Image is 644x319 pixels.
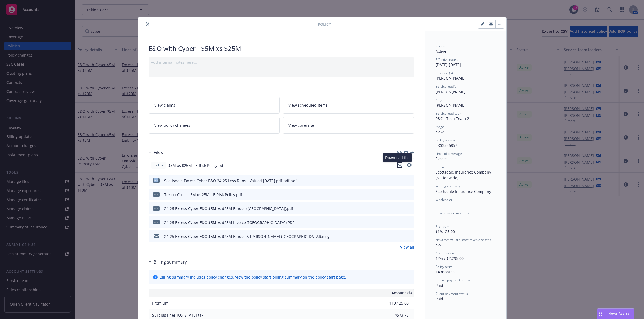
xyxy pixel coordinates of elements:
div: 24-25 Excess Cyber E&O $5M xs $25M Binder ([GEOGRAPHIC_DATA]).pdf [164,206,293,211]
div: Add internal notes here... [151,59,412,65]
span: AC(s) [436,98,444,102]
input: 0.00 [377,299,412,307]
button: download file [397,162,402,168]
a: View claims [149,97,280,114]
button: download file [398,178,403,183]
span: Surplus lines [US_STATE] tax [152,313,203,318]
button: preview file [407,163,412,167]
span: pdf [153,178,160,182]
span: View claims [154,102,175,108]
span: Lines of coverage [436,151,462,156]
div: E&O with Cyber - $5M xs $25M [149,44,414,53]
span: Policy number [436,138,457,142]
button: download file [397,162,402,168]
span: Active [436,49,446,54]
span: Carrier [436,165,446,169]
div: Tekion Corp. - 5M xs 25M - E-Risk Policy.pdf [164,192,242,197]
div: Billing summary [149,258,187,265]
div: Drag to move [597,309,604,319]
span: Service lead(s) [436,84,458,89]
span: Paid [436,296,443,301]
span: Nova Assist [608,311,630,316]
span: Scottsdale Insurance Company (Nationwide) [436,170,492,180]
span: Premium [152,301,169,306]
h3: Files [153,149,163,156]
span: - [436,202,437,207]
span: pdf [153,206,160,210]
span: Status [436,44,445,48]
button: preview file [407,192,412,197]
span: PDF [153,220,160,224]
span: Client payment status [436,291,468,296]
a: View scheduled items [283,97,414,114]
span: Amount ($) [391,290,412,296]
span: View policy changes [154,122,190,128]
button: download file [398,206,403,211]
div: Download file [383,153,412,162]
span: P&C - Tech Team 2 [436,116,469,121]
button: preview file [407,178,412,183]
span: Commission [436,251,454,256]
span: [PERSON_NAME] [436,103,466,108]
a: policy start page [315,275,345,280]
div: Billing summary includes policy changes. View the policy start billing summary on the . [160,274,346,280]
span: Writing company [436,184,461,188]
span: EKS3536857 [436,143,457,148]
span: New [436,129,444,134]
span: Program administrator [436,211,470,215]
a: View coverage [283,117,414,134]
span: Paid [436,283,443,288]
span: pdf [153,192,160,196]
span: View scheduled items [288,102,328,108]
span: No [436,242,441,247]
span: Carrier payment status [436,278,470,282]
button: preview file [407,234,412,239]
span: Producer(s) [436,71,453,75]
span: View coverage [288,122,314,128]
span: Policy term [436,264,452,269]
span: Effective dates [436,57,458,62]
span: Scottsdale Insurance Company [436,189,491,194]
div: Files [149,149,163,156]
span: Premium [436,224,449,229]
button: download file [398,220,403,225]
div: 24-25 Excess Cyber E&O $5M xs $25M Invoice ([GEOGRAPHIC_DATA]).PDF [164,220,294,225]
span: Newfront will file state taxes and fees [436,238,491,242]
button: close [144,21,151,27]
span: Policy [153,163,164,168]
span: Stage [436,125,444,129]
button: Nova Assist [597,308,634,319]
button: preview file [407,220,412,225]
a: View all [400,244,414,250]
span: $5M xs $25M - E-Risk Policy.pdf [168,163,225,168]
h3: Billing summary [153,258,187,265]
span: Policy [318,21,331,27]
div: 24-25 Excess Cyber E&O $5M xs $25M Binder & [PERSON_NAME] ([GEOGRAPHIC_DATA]).msg [164,234,330,239]
span: [PERSON_NAME] [436,89,466,94]
div: [DATE] - [DATE] [436,57,496,67]
span: [PERSON_NAME] [436,76,466,81]
span: Service lead team [436,111,462,116]
span: - [436,216,437,221]
span: 12% / $2,295.00 [436,256,464,261]
button: download file [398,234,403,239]
div: Scottsdale Excess Cyber E&O 24-25 Loss Runs - Valued [DATE].pdf.pdf.pdf [164,178,297,183]
span: Excess [436,156,447,161]
span: 14 months [436,269,455,274]
span: $19,125.00 [436,229,455,234]
a: View policy changes [149,117,280,134]
button: download file [398,192,403,197]
button: preview file [407,162,412,168]
span: Wholesaler [436,197,452,202]
button: preview file [407,206,412,211]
